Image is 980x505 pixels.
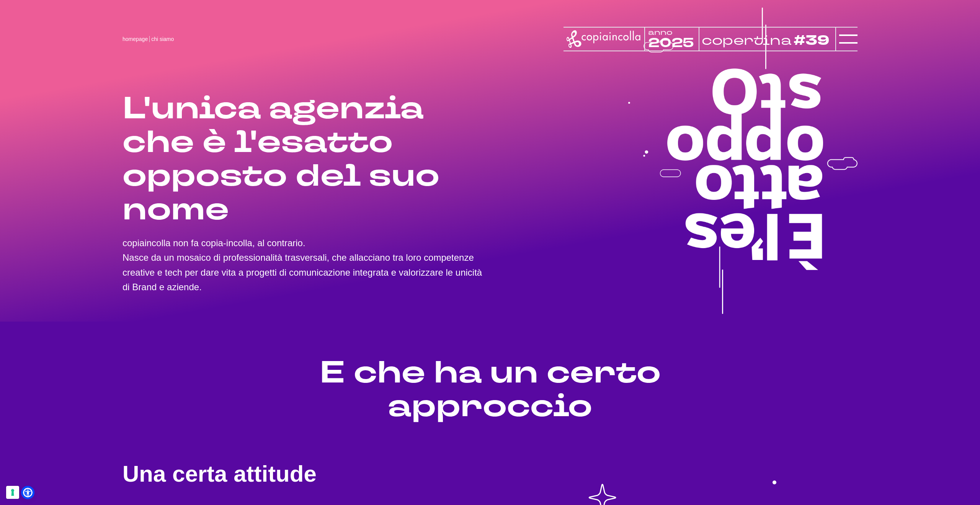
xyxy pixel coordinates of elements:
img: copiaincolla è l'esatto opposto [628,8,857,314]
a: Open Accessibility Menu [23,488,33,497]
button: Le tue preferenze relative al consenso per le tecnologie di tracciamento [6,486,19,499]
h2: E che ha un certo approccio [122,356,857,423]
a: homepage [122,36,148,42]
tspan: anno [648,27,673,37]
tspan: #39 [795,31,831,51]
tspan: copertina [702,31,793,49]
span: chi siamo [151,36,174,42]
h1: L'unica agenzia che è l'esatto opposto del suo nome [122,92,490,227]
tspan: 2025 [648,34,694,52]
p: copiaincolla non fa copia-incolla, al contrario. Nasce da un mosaico di professionalità trasversa... [122,236,490,295]
h3: Una certa attitude [122,458,473,490]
